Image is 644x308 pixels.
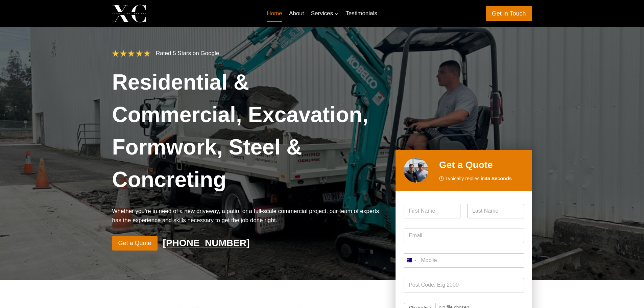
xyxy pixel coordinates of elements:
a: Get a Quote [112,236,158,251]
p: Xenos Civil [152,8,199,19]
img: Xenos Civil [112,4,146,22]
button: Selected country [404,253,419,268]
a: About [286,5,308,22]
span: Get a Quote [118,238,151,248]
input: Email [404,229,524,243]
p: Rated 5 Stars on Google [156,49,219,58]
span: Services [311,9,339,18]
a: Home [263,5,286,22]
a: Services [308,5,342,22]
strong: 45 Seconds [485,176,512,181]
nav: Primary Navigation [263,5,381,22]
a: Testimonials [342,5,381,22]
a: Get in Touch [486,6,532,21]
input: Mobile [404,253,524,268]
input: Post Code: E.g 2000 [404,278,524,292]
input: Last Name [467,204,524,218]
h1: Residential & Commercial, Excavation, Formwork, Steel & Concreting [112,66,385,196]
a: [PHONE_NUMBER] [163,236,250,250]
p: Whether you’re in need of a new driveway, a patio, or a full-scale commercial project, our team o... [112,207,385,225]
input: First Name [404,204,460,218]
a: Xenos Civil [112,4,199,22]
h2: Get a Quote [439,158,524,172]
span: Typically replies in [445,175,512,183]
